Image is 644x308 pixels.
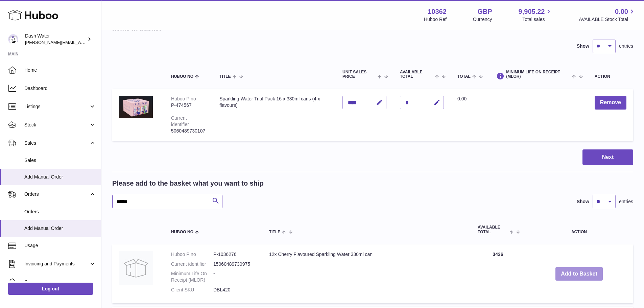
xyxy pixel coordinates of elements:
div: Action [595,74,626,79]
div: Current identifier [171,115,189,127]
strong: 10362 [428,7,447,16]
span: Title [219,74,231,79]
span: Stock [24,122,89,128]
span: Orders [24,191,89,197]
td: Sparkling Water Trial Pack 16 x 330ml cans (4 x flavours) [213,89,336,141]
dt: Current identifier [171,261,213,267]
span: Minimum Life On Receipt (MLOR) [506,70,570,79]
span: entries [619,43,633,49]
h2: Please add to the basket what you want to ship [112,179,264,188]
div: Huboo Ref [424,16,447,23]
span: [PERSON_NAME][EMAIL_ADDRESS][DOMAIN_NAME] [25,40,136,45]
span: Huboo no [171,230,193,234]
span: 9,905.22 [519,7,545,16]
dt: Client SKU [171,287,213,293]
td: 3426 [471,244,525,303]
span: Title [269,230,280,234]
th: Action [525,218,633,241]
dd: DBL420 [213,287,256,293]
div: Dash Water [25,33,86,46]
span: AVAILABLE Total [478,225,508,234]
span: Huboo no [171,74,193,79]
span: Sales [24,157,96,164]
dt: Minimum Life On Receipt (MLOR) [171,270,213,283]
div: Currency [473,16,492,23]
span: AVAILABLE Stock Total [579,16,636,23]
span: Orders [24,209,96,215]
button: Remove [595,96,626,110]
span: Invoicing and Payments [24,261,89,267]
img: 12x Cherry Flavoured Sparkling Water 330ml can [119,251,153,285]
dt: Huboo P no [171,251,213,258]
img: james@dash-water.com [8,34,18,44]
span: entries [619,198,633,205]
button: Next [582,149,633,165]
td: 12x Cherry Flavoured Sparkling Water 330ml can [262,244,471,303]
span: 0.00 [457,96,467,101]
span: Total sales [522,16,552,23]
dd: 15060489730975 [213,261,256,267]
span: Usage [24,242,96,249]
div: 5060489730107 [171,128,206,134]
div: P-474567 [171,102,206,109]
span: Add Manual Order [24,174,96,180]
label: Show [577,43,589,49]
div: Huboo P no [171,96,196,101]
span: AVAILABLE Total [400,70,433,79]
span: Cases [24,279,96,285]
dd: - [213,270,256,283]
span: Sales [24,140,89,146]
label: Show [577,198,589,205]
span: Add Manual Order [24,225,96,232]
a: 9,905.22 Total sales [519,7,553,23]
strong: GBP [477,7,492,16]
a: Log out [8,283,93,295]
button: Add to Basket [555,267,603,281]
a: 0.00 AVAILABLE Stock Total [579,7,636,23]
span: Unit Sales Price [342,70,376,79]
span: Total [457,74,471,79]
span: Listings [24,103,89,110]
span: 0.00 [615,7,628,16]
span: Home [24,67,96,73]
img: Sparkling Water Trial Pack 16 x 330ml cans (4 x flavours) [119,96,153,118]
dd: P-1036276 [213,251,256,258]
span: Dashboard [24,85,96,92]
